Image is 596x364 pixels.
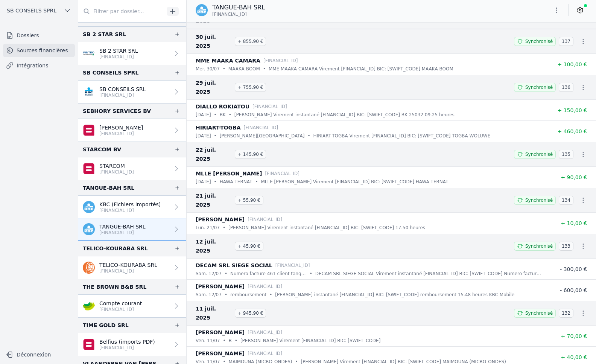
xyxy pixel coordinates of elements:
[99,230,146,236] p: [FINANCIAL_ID]
[252,103,287,110] p: [FINANCIAL_ID]
[99,300,142,307] p: Compte courant
[83,30,126,39] div: SB 2 STAR SRL
[308,132,310,140] div: •
[78,5,164,18] input: Filtrer par dossier...
[559,37,573,46] span: 137
[83,282,146,291] div: THE BROWN B&B SRL
[99,162,134,170] p: STARCOM
[196,169,262,178] p: MLLE [PERSON_NAME]
[78,157,186,180] a: STARCOM [FINANCIAL_ID]
[560,266,587,272] span: - 300,00 €
[561,174,587,180] span: + 90,00 €
[248,216,282,223] p: [FINANCIAL_ID]
[559,150,573,159] span: 135
[196,4,208,16] img: kbc.png
[83,68,138,77] div: SB CONSEILS SPRL
[220,132,305,140] p: [PERSON_NAME][GEOGRAPHIC_DATA]
[559,242,573,251] span: 133
[315,270,542,277] p: DECAM SRL SIEGE SOCIAL Virement instantané [FINANCIAL_ID] BIC: [SWIFT_CODE] Numero facture 461 cl...
[525,310,553,316] span: Synchronisé
[83,86,95,98] img: KBC_BRUSSELS_KREDBEBB.png
[196,282,245,291] p: [PERSON_NAME]
[244,124,278,131] p: [FINANCIAL_ID]
[83,124,95,136] img: belfius-1.png
[83,300,95,312] img: crelan.png
[99,261,157,269] p: TELICO-KOURABA SRL
[223,337,225,344] div: •
[78,42,186,65] a: SB 2 STAR SRL [FINANCIAL_ID]
[196,178,211,186] p: [DATE]
[78,256,186,279] a: TELICO-KOURABA SRL [FINANCIAL_ID]
[196,32,232,50] span: 30 juil. 2025
[99,201,161,208] p: KBC (Fichiers importés)
[561,220,587,226] span: + 10,00 €
[196,123,241,132] p: HIRIART-TOGBA
[230,270,307,277] p: Numero facture 461 client tanguebags Tangue Bah SRL
[99,169,134,175] p: [FINANCIAL_ID]
[248,350,282,357] p: [FINANCIAL_ID]
[263,65,266,73] div: •
[83,262,95,274] img: ing.png
[99,47,138,55] p: SB 2 STAR SRL
[240,337,380,344] p: [PERSON_NAME] Virement [FINANCIAL_ID] BIC: [SWIFT_CODE]
[235,196,263,205] span: + 55,90 €
[3,5,75,17] button: SB CONSEILS SPRL
[78,333,186,356] a: Belfius (imports PDF) [FINANCIAL_ID]
[220,178,252,186] p: HAWA TERNAT
[275,291,514,299] p: [PERSON_NAME] instantané [FINANCIAL_ID] BIC: [SWIFT_CODE] remboursement 15.48 heures KBC Mobile
[83,107,151,116] div: SEBHORY SERVICES BV
[263,57,298,64] p: [FINANCIAL_ID]
[223,65,225,73] div: •
[557,61,587,67] span: + 100,00 €
[196,337,220,344] p: ven. 11/07
[525,38,553,44] span: Synchronisé
[235,37,266,46] span: + 855,90 €
[196,270,222,277] p: sam. 12/07
[196,291,222,299] p: sam. 12/07
[228,65,260,73] p: MAAKA BOOM
[560,287,587,293] span: - 600,00 €
[525,151,553,157] span: Synchronisé
[261,178,448,186] p: MLLE [PERSON_NAME] Virement [FINANCIAL_ID] BIC: [SWIFT_CODE] HAWA TERNAT
[3,29,75,42] a: Dossiers
[196,102,249,111] p: DIALLO ROKIATOU
[561,354,587,360] span: + 40,00 €
[196,56,260,65] p: MME MAAKA CAMARA
[196,145,232,163] span: 22 juil. 2025
[3,44,75,57] a: Sources financières
[78,119,186,142] a: [PERSON_NAME] [FINANCIAL_ID]
[248,283,282,290] p: [FINANCIAL_ID]
[557,107,587,113] span: + 150,00 €
[83,183,134,192] div: TANGUE-BAH SRL
[196,191,232,209] span: 21 juil. 2025
[196,304,232,322] span: 11 juil. 2025
[83,223,95,235] img: kbc.png
[99,268,157,274] p: [FINANCIAL_ID]
[269,65,453,73] p: MME MAAKA CAMARA Virement [FINANCIAL_ID] BIC: [SWIFT_CODE] MAAKA BOOM
[269,291,272,299] div: •
[99,92,146,98] p: [FINANCIAL_ID]
[561,333,587,339] span: + 70,00 €
[525,243,553,249] span: Synchronisé
[214,178,217,186] div: •
[310,270,312,277] div: •
[235,242,263,251] span: + 45,90 €
[196,224,220,231] p: lun. 21/07
[196,215,245,224] p: [PERSON_NAME]
[214,111,217,119] div: •
[3,59,75,72] a: Intégrations
[78,295,186,317] a: Compte courant [FINANCIAL_ID]
[196,78,232,96] span: 29 juil. 2025
[225,291,227,299] div: •
[78,81,186,103] a: SB CONSEILS SRL [FINANCIAL_ID]
[220,111,226,119] p: BK
[234,111,455,119] p: [PERSON_NAME] Virement instantané [FINANCIAL_ID] BIC: [SWIFT_CODE] BK 25032 09.25 heures
[99,85,146,93] p: SB CONSEILS SRL
[78,196,186,218] a: KBC (Fichiers importés) [FINANCIAL_ID]
[83,163,95,175] img: belfius.png
[196,349,245,358] p: [PERSON_NAME]
[83,321,129,330] div: TIME GOLD SRL
[265,170,300,177] p: [FINANCIAL_ID]
[83,47,95,59] img: FINTRO_BE_BUSINESS_GEBABEBB.png
[235,83,266,92] span: + 755,90 €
